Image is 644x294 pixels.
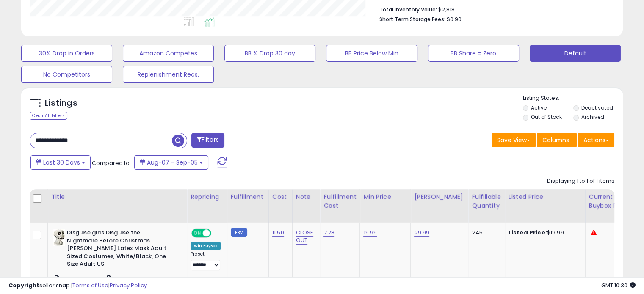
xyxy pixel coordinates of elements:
[581,104,613,111] label: Deactivated
[363,228,377,237] a: 19.99
[110,281,147,289] a: Privacy Policy
[363,192,407,201] div: Min Price
[509,229,579,236] div: $19.99
[578,133,614,147] button: Actions
[472,229,498,236] div: 245
[191,192,224,201] div: Repricing
[72,281,108,289] a: Terms of Use
[45,97,77,109] h5: Listings
[191,251,221,270] div: Preset:
[530,45,621,62] button: Default
[192,230,203,237] span: ON
[30,155,91,170] button: Last 30 Days
[30,112,67,120] div: Clear All Filters
[43,158,80,167] span: Last 30 Days
[123,66,214,83] button: Replenishment Recs.
[147,158,198,167] span: Aug-07 - Sep-05
[71,275,103,282] a: B001CHK9WO
[379,6,437,13] b: Total Inventory Value:
[224,45,315,62] button: BB % Drop 30 day
[509,192,582,201] div: Listed Price
[323,192,356,210] div: Fulfillment Cost
[414,228,429,237] a: 29.99
[191,133,224,148] button: Filters
[231,192,265,201] div: Fulfillment
[296,192,317,201] div: Note
[523,94,623,102] p: Listing States:
[323,228,334,237] a: 7.78
[589,192,633,210] div: Current Buybox Price
[326,45,417,62] button: BB Price Below Min
[537,133,577,147] button: Columns
[581,113,604,121] label: Archived
[21,45,112,62] button: 30% Drop in Orders
[542,136,569,144] span: Columns
[414,192,464,201] div: [PERSON_NAME]
[8,281,39,289] strong: Copyright
[531,113,562,121] label: Out of Stock
[123,45,214,62] button: Amazon Competes
[601,281,636,289] span: 2025-10-6 10:30 GMT
[8,282,147,290] div: seller snap | |
[272,228,284,237] a: 11.50
[104,275,159,282] span: | SKU: DSG-2104-06-I
[472,192,501,210] div: Fulfillable Quantity
[21,66,112,83] button: No Competitors
[509,228,547,236] b: Listed Price:
[67,229,170,270] b: Disguise girls Disguise the Nightmare Before Christmas [PERSON_NAME] Latex Mask Adult Sized Costu...
[379,16,445,23] b: Short Term Storage Fees:
[492,133,536,147] button: Save View
[379,4,608,14] li: $2,818
[531,104,547,111] label: Active
[428,45,519,62] button: BB Share = Zero
[296,228,314,245] a: CLOSE OUT
[447,15,462,23] span: $0.90
[272,192,289,201] div: Cost
[51,192,183,201] div: Title
[547,177,614,185] div: Displaying 1 to 1 of 1 items
[231,228,247,237] small: FBM
[210,230,224,237] span: OFF
[53,229,65,246] img: 31g5pe6SOPL._SL40_.jpg
[191,242,221,250] div: Win BuyBox
[92,159,131,167] span: Compared to:
[134,155,208,170] button: Aug-07 - Sep-05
